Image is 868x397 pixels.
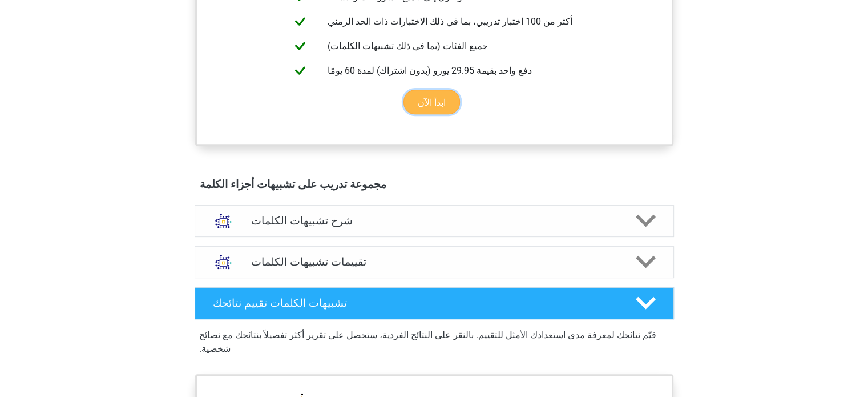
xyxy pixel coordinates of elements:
a: التقييمات تقييمات تشبيهات الكلمات [190,246,679,278]
font: تقييمات تشبيهات الكلمات [251,255,366,268]
img: تفسيرات تشبيهات الكلمات [209,206,238,235]
a: تفسيرات شرح تشبيهات الكلمات [190,205,679,237]
font: تشبيهات الكلمات تقييم نتائجك [213,296,347,310]
a: تشبيهات الكلمات تقييم نتائجك [190,287,679,319]
font: قيّم نتائجك لمعرفة مدى استعدادك الأمثل للتقييم. بالنقر على النتائج الفردية، ستحصل على تقرير أكثر ... [199,330,656,354]
img: تقييمات تشبيهات الكلمات [209,247,238,276]
a: ابدأ الآن [403,90,460,114]
font: شرح تشبيهات الكلمات [251,214,353,227]
font: مجموعة تدريب على تشبيهات أجزاء الكلمة [200,178,386,191]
